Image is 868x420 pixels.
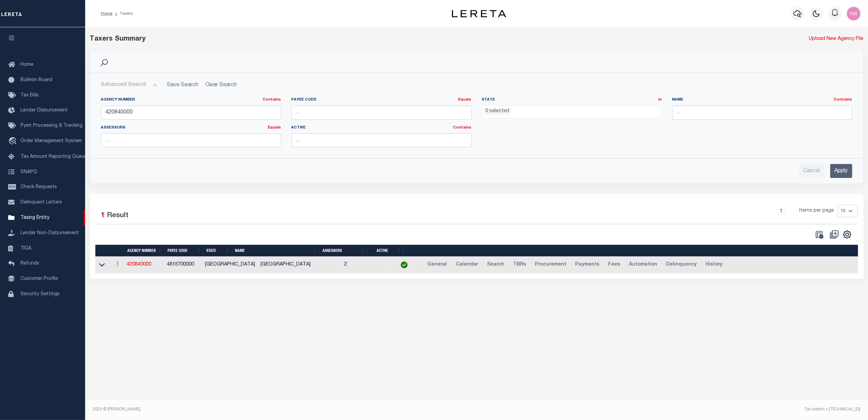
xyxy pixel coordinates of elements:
[164,257,202,273] td: 4816700000
[233,245,320,257] th: Name: activate to sort column ascending
[101,12,112,16] a: Home
[101,125,281,131] label: Assessors
[663,259,700,270] a: Delinquency
[165,245,204,257] th: Payee Code: activate to sort column ascending
[291,133,472,147] input: ...
[20,154,87,159] span: Tax Amount Reporting Queue
[605,259,623,270] a: Fees
[20,215,49,220] span: Taxing Entity
[830,164,852,178] input: Apply
[532,259,569,270] a: Procurement
[204,245,232,257] th: State: activate to sort column ascending
[834,98,852,102] a: Contains
[453,259,481,270] a: Calendar
[20,200,62,205] span: Delinquent Letters
[458,98,472,102] a: Equals
[452,10,506,17] img: logo-dark.svg
[291,97,472,103] label: Payee Code
[799,164,825,178] input: Cancel
[268,126,281,130] a: Equals
[626,259,660,270] a: Automation
[101,133,281,147] input: ...
[777,207,785,215] a: 1
[20,185,57,190] span: Check Requests
[20,139,82,144] span: Order Management System
[20,62,33,67] span: Home
[101,106,281,120] input: ...
[20,246,31,251] span: TIQA
[404,245,858,257] th: &nbsp;
[291,106,472,120] input: ...
[20,78,52,82] span: Bulletin Board
[20,261,39,266] span: Refunds
[258,257,341,273] td: [GEOGRAPHIC_DATA]
[20,231,79,236] span: Lender Non-Disbursement
[112,11,133,17] li: Taxers
[125,245,165,257] th: Agency Number: activate to sort column ascending
[291,125,472,131] label: Active
[202,257,258,273] td: [GEOGRAPHIC_DATA]
[263,98,281,102] a: Contains
[703,259,726,270] a: History
[20,292,60,297] span: Security Settings
[484,259,507,270] a: Search
[20,123,82,128] span: Pymt Processing & Tracking
[424,259,450,270] a: General
[320,245,367,257] th: Assessors: activate to sort column ascending
[342,257,387,273] td: 2
[510,259,529,270] a: TBRs
[672,97,852,103] label: Name
[20,276,58,281] span: Customer Profile
[672,106,852,120] input: ...
[101,78,158,92] button: Advanced Search
[20,93,39,98] span: Tax Bills
[101,212,105,219] span: 1
[20,108,68,113] span: Lender Disbursement
[401,261,408,268] img: check-icon-green.svg
[101,97,281,103] label: Agency Number
[107,210,129,221] label: Result
[20,169,37,174] span: SNAPQ
[482,97,662,103] label: State
[368,245,404,257] th: Active: activate to sort column ascending
[572,259,602,270] a: Payments
[484,108,511,115] li: 0 selected
[453,126,472,130] a: Contains
[800,207,834,215] span: Items per page
[8,137,19,146] i: travel_explore
[847,7,861,20] img: svg+xml;base64,PHN2ZyB4bWxucz0iaHR0cDovL3d3dy53My5vcmcvMjAwMC9zdmciIHBvaW50ZXItZXZlbnRzPSJub25lIi...
[127,262,151,267] a: 420840000
[90,34,668,44] div: Taxers Summary
[659,98,662,102] a: In
[809,35,864,43] a: Upload New Agency File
